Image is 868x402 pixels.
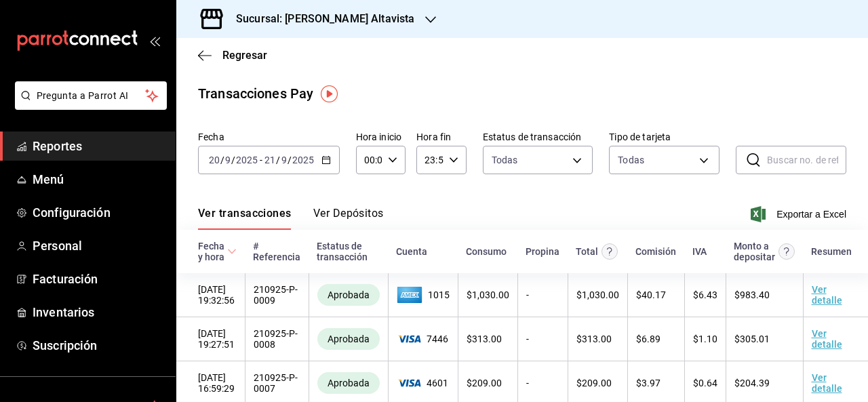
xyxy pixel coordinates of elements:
[198,83,313,104] div: Transacciones Pay
[778,243,795,260] svg: Este es el monto resultante del total pagado menos comisión e IVA. Esta será la parte que se depo...
[526,246,559,257] div: Propina
[208,155,220,165] input: --
[767,146,846,174] input: Buscar no. de referencia
[517,273,568,317] td: -
[812,372,842,394] a: Ver detalle
[281,155,288,165] input: --
[416,132,466,142] label: Hora fin
[618,153,644,167] div: Todas
[176,317,245,361] td: [DATE] 19:27:51
[693,334,717,344] span: $ 1.10
[492,153,518,167] span: Todas
[260,155,262,165] span: -
[397,378,450,388] span: 4601
[734,241,775,262] div: Monto a depositar
[576,289,619,300] span: $ 1,030.00
[576,246,598,257] div: Total
[37,89,146,103] span: Pregunta a Parrot AI
[467,334,502,344] span: $ 313.00
[322,378,375,388] span: Aprobada
[635,246,676,257] div: Comisión
[601,243,618,260] svg: Este monto equivale al total pagado por el comensal antes de aplicar Comisión e IVA.
[198,241,237,262] span: Fecha y hora
[322,289,375,300] span: Aprobada
[811,246,852,257] div: Resumen
[198,207,292,230] button: Ver transacciones
[292,155,315,165] input: ----
[33,203,165,222] span: Configuración
[734,289,770,300] span: $ 983.40
[576,378,612,388] span: $ 209.00
[517,317,568,361] td: -
[198,241,224,262] div: Fecha y hora
[198,132,340,142] label: Fecha
[33,170,165,188] span: Menú
[636,289,666,300] span: $ 40.17
[636,334,660,344] span: $ 6.89
[636,378,660,388] span: $ 3.97
[33,270,165,288] span: Facturación
[317,241,380,262] div: Estatus de transacción
[176,273,245,317] td: [DATE] 19:32:56
[467,378,502,388] span: $ 209.00
[483,132,593,142] label: Estatus de transacción
[264,155,276,165] input: --
[317,372,380,394] div: Transacciones cobradas de manera exitosa.
[253,241,300,262] div: # Referencia
[198,207,384,230] div: navigation tabs
[224,155,231,165] input: --
[225,11,414,27] h3: Sucursal: [PERSON_NAME] Altavista
[317,284,380,306] div: Transacciones cobradas de manera exitosa.
[397,284,450,306] span: 1015
[149,35,160,46] button: open_drawer_menu
[276,155,280,165] span: /
[9,98,167,113] a: Pregunta a Parrot AI
[693,289,717,300] span: $ 6.43
[15,81,167,110] button: Pregunta a Parrot AI
[692,246,707,257] div: IVA
[693,378,717,388] span: $ 0.64
[321,85,338,102] img: Tooltip marker
[317,328,380,350] div: Transacciones cobradas de manera exitosa.
[245,273,309,317] td: 210925-P-0009
[576,334,612,344] span: $ 313.00
[313,207,384,230] button: Ver Depósitos
[356,132,406,142] label: Hora inicio
[609,132,719,142] label: Tipo de tarjeta
[33,303,165,321] span: Inventarios
[734,378,770,388] span: $ 204.39
[198,49,267,62] button: Regresar
[222,49,267,62] span: Regresar
[245,317,309,361] td: 210925-P-0008
[466,246,507,257] div: Consumo
[322,334,375,344] span: Aprobada
[812,284,842,306] a: Ver detalle
[288,155,292,165] span: /
[397,334,450,344] span: 7446
[33,237,165,255] span: Personal
[220,155,224,165] span: /
[812,328,842,350] a: Ver detalle
[33,137,165,155] span: Reportes
[231,155,235,165] span: /
[753,206,846,222] button: Exportar a Excel
[396,246,427,257] div: Cuenta
[467,289,509,300] span: $ 1,030.00
[235,155,258,165] input: ----
[734,334,770,344] span: $ 305.01
[33,336,165,355] span: Suscripción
